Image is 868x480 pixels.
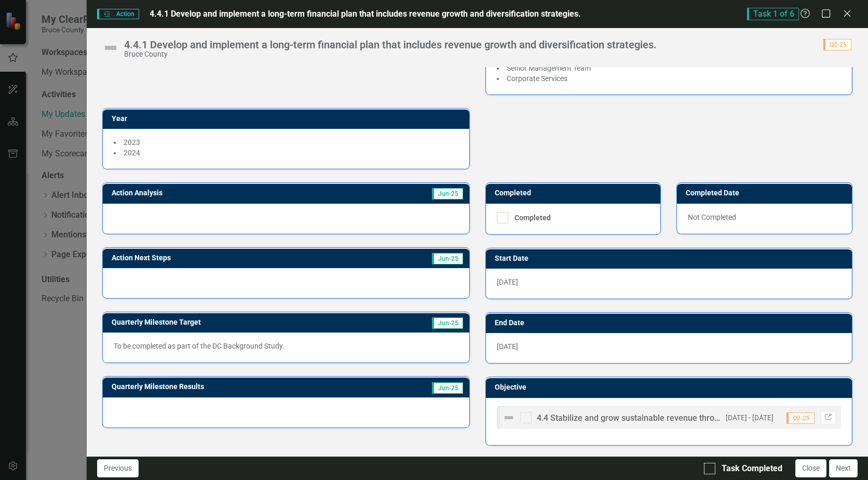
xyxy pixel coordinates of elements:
div: Bruce County [124,50,657,58]
span: [DATE] [497,278,518,286]
img: Not Defined [503,411,515,424]
span: Action [97,9,139,19]
h3: Start Date [495,255,847,262]
h3: Action Analysis [112,189,328,197]
span: 2024 [124,149,140,157]
p: To be completed as part of the DC Background Study. [114,341,458,351]
span: Jun-25 [432,382,463,394]
h3: Year [112,115,464,123]
h3: Objective [495,383,847,391]
img: Not Defined [102,39,119,56]
span: Q2-25 [786,412,815,424]
button: Close [795,459,826,477]
span: Corporate Services [507,74,567,83]
span: Task 1 of 6 [747,8,799,20]
div: Not Completed [677,204,852,234]
div: Task Completed [722,463,782,475]
h3: Completed Date [686,189,847,197]
h3: Action Next Steps [112,254,340,262]
span: [DATE] [497,342,518,351]
h3: Quarterly Milestone Target [112,318,371,326]
span: Q2-25 [823,39,851,50]
button: Previous [97,459,139,477]
span: 4.4.1 Develop and implement a long-term financial plan that includes revenue growth and diversifi... [150,9,581,19]
span: Jun-25 [432,253,463,264]
small: [DATE] - [DATE] [726,413,774,423]
span: Senior Management Team [507,64,591,72]
span: Jun-25 [432,188,463,199]
h3: Completed [495,189,656,197]
h3: End Date [495,319,847,327]
button: Next [829,459,858,477]
h3: Quarterly Milestone Results [112,383,373,391]
div: 4.4.1 Develop and implement a long-term financial plan that includes revenue growth and diversifi... [124,39,657,50]
span: 2023 [124,138,140,146]
span: Jun-25 [432,317,463,329]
